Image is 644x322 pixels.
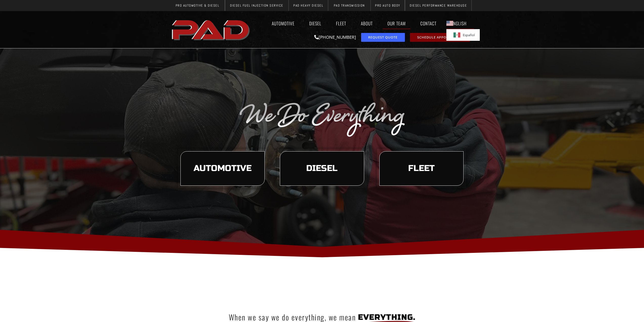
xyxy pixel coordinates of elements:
span: Schedule Appointment [417,36,463,39]
nav: Menu [252,17,474,29]
a: Our Team [383,17,410,29]
a: request a service or repair quote [361,33,405,42]
a: English [446,17,474,29]
span: PAD Transmission [334,4,365,7]
a: [PHONE_NUMBER] [314,34,356,40]
span: Automotive [194,164,252,173]
span: Pro Auto Body [375,4,400,7]
span: Diesel Fuel Injection Service [230,4,283,7]
ul: English [446,29,480,41]
span: Request Quote [368,36,398,39]
span: Diesel Performance Warehouse [410,4,467,7]
a: learn more about our diesel services [280,151,364,186]
a: Diesel [304,17,326,29]
span: Diesel [306,164,338,173]
a: Contact [416,17,441,29]
a: learn more about our fleet services [379,151,464,186]
img: The image displays the phrase "We Do Everything" in a silver, cursive font on a transparent backg... [239,100,406,138]
a: Español [446,29,480,41]
a: Automotive [267,17,299,29]
a: learn more about our automotive services [180,151,265,186]
span: everything. [358,313,416,322]
img: The image shows the word "PAD" in bold, red, uppercase letters with a slight shadow effect. [170,16,252,43]
span: PAD Heavy Diesel [293,4,323,7]
a: pro automotive and diesel home page [170,16,252,43]
a: schedule repair or service appointment [410,33,470,42]
span: Fleet [408,164,435,173]
a: Fleet [331,17,351,29]
a: About [356,17,378,29]
span: Pro Automotive & Diesel [176,4,219,7]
